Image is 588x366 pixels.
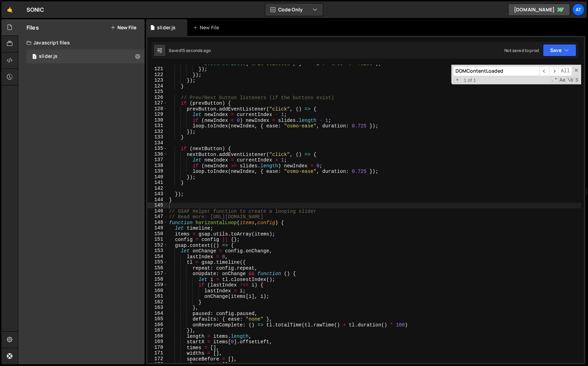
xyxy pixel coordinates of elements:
[147,157,168,163] div: 137
[147,237,168,242] div: 151
[147,146,168,151] div: 135
[147,327,168,333] div: 167
[147,214,168,220] div: 147
[147,197,168,203] div: 144
[147,265,168,271] div: 156
[147,293,168,299] div: 161
[147,134,168,140] div: 133
[147,186,168,191] div: 142
[453,66,539,76] input: Search for
[147,95,168,101] div: 126
[147,356,168,362] div: 172
[147,106,168,112] div: 128
[193,24,222,31] div: New File
[147,271,168,276] div: 157
[147,316,168,322] div: 165
[169,48,211,53] div: Saved
[461,77,479,83] span: 1 of 1
[147,89,168,95] div: 125
[539,66,549,76] span: ​
[147,180,168,186] div: 141
[147,168,168,174] div: 139
[147,117,168,123] div: 130
[147,83,168,89] div: 124
[147,66,168,72] div: 121
[147,163,168,169] div: 138
[27,24,39,31] h2: Files
[572,3,585,16] a: AT
[147,220,168,226] div: 148
[147,112,168,117] div: 129
[147,322,168,328] div: 166
[543,44,576,56] button: Save
[551,77,558,84] span: RegExp Search
[147,191,168,197] div: 143
[18,36,145,50] div: Javascript files
[181,48,211,53] div: 15 seconds ago
[147,305,168,311] div: 163
[508,3,570,16] a: [DOMAIN_NAME]
[27,50,145,63] div: 17310/48033.js
[1,1,18,18] a: 🤙
[147,242,168,248] div: 152
[549,66,559,76] span: ​
[147,350,168,356] div: 171
[147,254,168,260] div: 154
[147,174,168,180] div: 140
[147,77,168,83] div: 123
[39,53,57,60] div: slider.js
[147,311,168,316] div: 164
[147,339,168,345] div: 169
[147,231,168,237] div: 150
[32,54,36,60] span: 1
[147,299,168,305] div: 162
[504,48,539,53] div: Not saved to prod
[559,77,566,84] span: CaseSensitive Search
[147,225,168,231] div: 149
[147,72,168,78] div: 122
[265,3,323,16] button: Code Only
[111,25,136,30] button: New File
[147,151,168,157] div: 136
[147,123,168,129] div: 131
[147,259,168,265] div: 155
[147,140,168,146] div: 134
[27,6,44,14] div: SONIC
[147,333,168,339] div: 168
[147,276,168,282] div: 158
[147,345,168,351] div: 170
[454,77,461,83] span: Toggle Replace mode
[147,208,168,214] div: 146
[147,202,168,208] div: 145
[575,77,579,84] span: Search In Selection
[558,66,572,76] span: Alt-Enter
[147,248,168,254] div: 153
[147,282,168,288] div: 159
[567,77,574,84] span: Whole Word Search
[157,24,176,31] div: slider.js
[147,129,168,135] div: 132
[147,100,168,106] div: 127
[147,288,168,294] div: 160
